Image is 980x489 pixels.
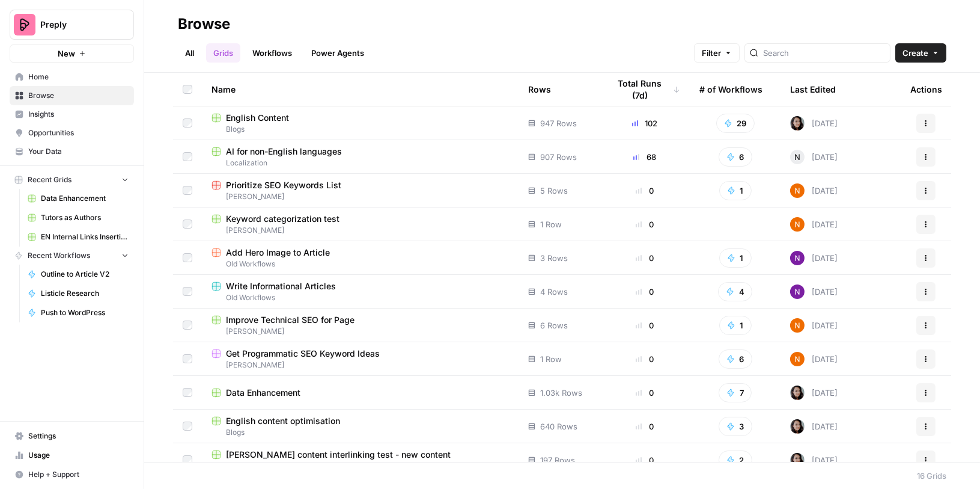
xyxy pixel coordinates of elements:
button: Help + Support [10,465,134,484]
a: Outline to Article V2 [22,265,134,284]
img: c37vr20y5fudypip844bb0rvyfb7 [790,217,805,232]
span: Outline to Article V2 [41,269,129,280]
div: 0 [609,252,680,264]
span: Home [28,72,129,82]
span: Usage [28,450,129,461]
a: EN Internal Links Insertion [22,227,134,247]
div: [DATE] [790,419,838,434]
span: Data Enhancement [41,193,129,204]
span: English content optimisation [226,415,340,427]
div: [DATE] [790,116,838,131]
span: Insights [28,109,129,120]
img: c37vr20y5fudypip844bb0rvyfb7 [790,352,805,366]
a: Improve Technical SEO for Page[PERSON_NAME] [212,314,509,337]
span: [PERSON_NAME] [212,326,509,337]
button: Create [895,43,946,63]
a: AI for non-English languagesLocalization [212,146,509,168]
div: 0 [609,454,680,466]
span: 1.03k Rows [540,387,582,399]
div: Name [212,73,509,106]
span: Listicle Research [41,288,129,299]
span: Keyword categorization test [226,213,339,225]
span: [PERSON_NAME] [212,360,509,371]
div: Total Runs (7d) [609,73,680,106]
a: English content optimisationBlogs [212,415,509,438]
button: Recent Workflows [10,247,134,265]
a: [PERSON_NAME] content interlinking test - new content[PERSON_NAME] [212,449,509,472]
a: Usage [10,446,134,465]
div: 0 [609,286,680,298]
a: Opportunities [10,123,134,143]
span: Prioritize SEO Keywords List [226,179,341,191]
div: Rows [528,73,551,106]
a: Data Enhancement [22,189,134,208]
span: 1 Row [540,353,562,365]
a: Push to WordPress [22,303,134,322]
button: 3 [719,417,752,436]
span: Improve Technical SEO for Page [226,314,355,326]
span: Blogs [212,427,509,438]
a: Add Hero Image to ArticleOld Workflows [212,247,509,269]
span: 947 Rows [540,117,577,129]
span: 907 Rows [540,151,577,163]
span: [PERSON_NAME] content interlinking test - new content [226,449,451,461]
a: English ContentBlogs [212,112,509,135]
span: 1 Row [540,218,562,230]
div: [DATE] [790,386,838,400]
input: Search [763,47,885,59]
img: kedmmdess6i2jj5txyq6cw0yj4oc [790,284,805,299]
a: Your Data [10,142,134,161]
span: Blogs [212,124,509,135]
span: Recent Grids [28,174,72,185]
span: Add Hero Image to Article [226,247,330,259]
button: 1 [719,181,752,200]
div: 0 [609,218,680,230]
a: Grids [206,43,240,63]
div: 102 [609,117,680,129]
div: 0 [609,420,680,432]
span: Tutors as Authors [41,212,129,223]
span: N [794,151,800,163]
button: 1 [719,316,752,335]
div: [DATE] [790,284,838,299]
button: 29 [716,114,755,133]
img: 0od0somutai3rosqwdkhgswflu93 [790,419,805,434]
img: c37vr20y5fudypip844bb0rvyfb7 [790,183,805,198]
div: [DATE] [790,352,838,366]
a: Settings [10,426,134,446]
span: Settings [28,431,129,441]
div: Browse [178,14,230,34]
div: [DATE] [790,150,838,164]
button: 2 [719,451,752,470]
a: Listicle Research [22,284,134,303]
a: Tutors as Authors [22,208,134,227]
a: Browse [10,86,134,105]
span: Help + Support [28,469,129,480]
span: EN Internal Links Insertion [41,232,129,242]
div: 16 Grids [917,470,946,482]
img: Preply Logo [14,14,35,35]
span: Get Programmatic SEO Keyword Ideas [226,348,380,360]
div: [DATE] [790,318,838,333]
div: [DATE] [790,217,838,232]
span: Old Workflows [212,259,509,269]
button: 7 [719,383,752,402]
div: # of Workflows [699,73,762,106]
span: Old Workflows [212,292,509,303]
span: New [58,48,75,60]
span: 197 Rows [540,454,575,466]
img: 0od0somutai3rosqwdkhgswflu93 [790,453,805,467]
span: Your Data [28,146,129,157]
a: Home [10,67,134,87]
span: [PERSON_NAME] [212,191,509,202]
a: All [178,43,201,63]
div: 0 [609,387,680,399]
button: 1 [719,248,752,268]
a: Get Programmatic SEO Keyword Ideas[PERSON_NAME] [212,348,509,371]
img: 0od0somutai3rosqwdkhgswflu93 [790,386,805,400]
div: Last Edited [790,73,836,106]
span: Push to WordPress [41,307,129,318]
div: [DATE] [790,183,838,198]
div: 0 [609,319,680,331]
span: English Content [226,112,289,124]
